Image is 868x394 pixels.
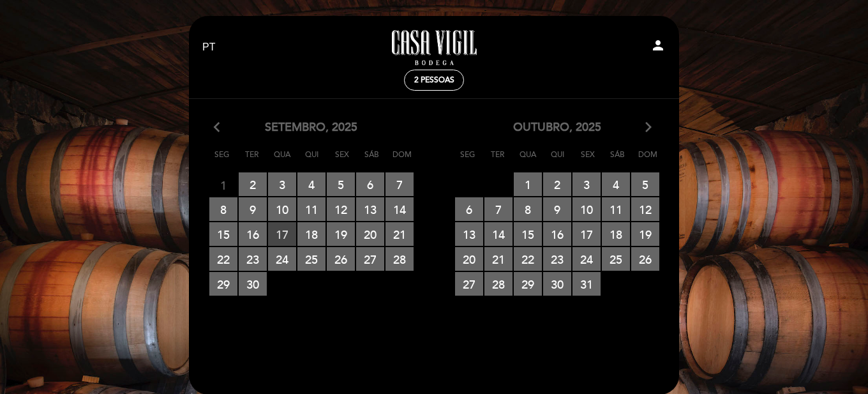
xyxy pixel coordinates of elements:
span: 16 [239,222,267,246]
span: Qui [299,148,325,172]
span: 12 [631,197,659,221]
span: 25 [602,247,630,271]
span: 3 [268,172,296,196]
span: Dom [389,148,415,172]
span: 17 [572,222,601,246]
span: 7 [385,172,414,196]
span: Seg [455,148,481,172]
span: 18 [297,222,325,246]
span: 8 [209,197,237,221]
span: 11 [297,197,325,221]
span: 2 pessoas [414,75,454,85]
span: 11 [602,197,630,221]
span: 20 [356,222,384,246]
span: 22 [514,247,542,271]
span: Seg [209,148,235,172]
span: 14 [385,197,414,221]
span: 26 [631,247,659,271]
span: Dom [635,148,661,172]
span: 18 [602,222,630,246]
span: 31 [572,272,601,296]
span: Sáb [605,148,631,172]
span: 5 [327,172,355,196]
span: Qui [545,148,571,172]
span: 28 [484,272,513,296]
span: 12 [327,197,355,221]
a: Casa Vigil - Restaurante [354,30,514,65]
span: Qua [269,148,295,172]
span: 27 [356,247,384,271]
span: 19 [327,222,355,246]
span: 19 [631,222,659,246]
span: 6 [455,197,483,221]
span: 23 [239,247,267,271]
span: Sex [329,148,355,172]
span: 5 [631,172,659,196]
i: arrow_forward_ios [643,119,654,136]
span: Sáb [359,148,385,172]
span: 26 [327,247,355,271]
span: 14 [484,222,513,246]
span: 29 [514,272,542,296]
span: Qua [515,148,541,172]
span: 3 [572,172,601,196]
span: 22 [209,247,237,271]
span: 29 [209,272,237,296]
span: 30 [239,272,267,296]
span: 10 [572,197,601,221]
span: 24 [572,247,601,271]
span: 9 [543,197,571,221]
span: 8 [514,197,542,221]
span: 25 [297,247,325,271]
span: Ter [239,148,265,172]
span: 21 [385,222,414,246]
span: 2 [543,172,571,196]
span: Sex [575,148,601,172]
span: 16 [543,222,571,246]
span: setembro, 2025 [265,119,357,136]
span: 20 [455,247,483,271]
i: person [650,38,666,53]
span: 4 [297,172,325,196]
span: 9 [239,197,267,221]
span: 30 [543,272,571,296]
span: 1 [209,173,237,197]
span: 21 [484,247,513,271]
span: 1 [514,172,542,196]
span: 17 [268,222,296,246]
button: person [650,38,666,57]
span: 6 [356,172,384,196]
span: outubro, 2025 [513,119,601,136]
span: 4 [602,172,630,196]
span: 13 [455,222,483,246]
span: 15 [209,222,237,246]
span: 13 [356,197,384,221]
span: 28 [385,247,414,271]
span: 23 [543,247,571,271]
i: arrow_back_ios [214,119,225,136]
span: 27 [455,272,483,296]
span: Ter [485,148,511,172]
span: 10 [268,197,296,221]
span: 15 [514,222,542,246]
span: 7 [484,197,513,221]
span: 2 [239,172,267,196]
span: 24 [268,247,296,271]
